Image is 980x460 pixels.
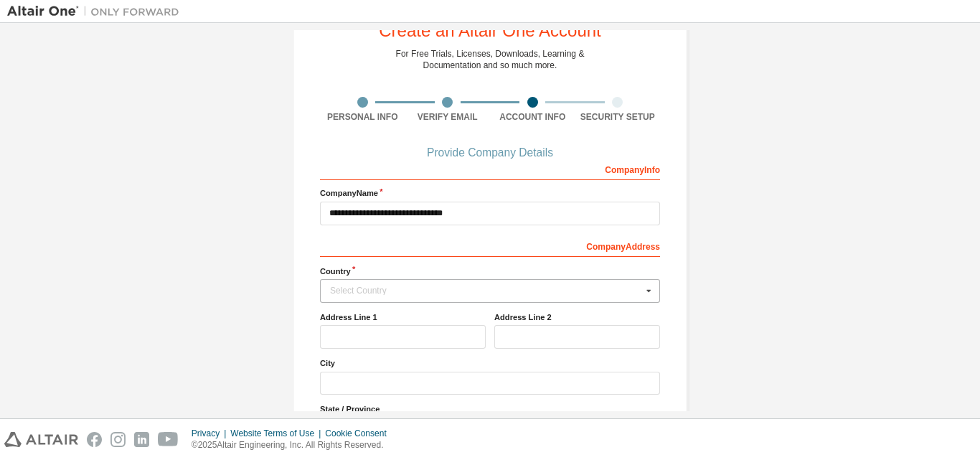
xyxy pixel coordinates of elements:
[396,48,585,71] div: For Free Trials, Licenses, Downloads, Learning & Documentation and so much more.
[405,111,491,123] div: Verify Email
[330,286,642,295] div: Select Country
[192,428,230,439] div: Privacy
[192,439,395,451] p: © 2025 Altair Engineering, Inc. All Rights Reserved.
[320,266,660,277] label: Country
[87,432,102,447] img: facebook.svg
[494,311,660,323] label: Address Line 2
[320,234,660,257] div: Company Address
[320,357,660,369] label: City
[7,4,187,19] img: Altair One
[325,428,395,439] div: Cookie Consent
[134,432,149,447] img: linkedin.svg
[490,111,575,123] div: Account Info
[575,111,661,123] div: Security Setup
[320,187,660,199] label: Company Name
[320,149,660,157] div: Provide Company Details
[320,157,660,180] div: Company Info
[110,432,126,447] img: instagram.svg
[320,311,486,323] label: Address Line 1
[230,428,325,439] div: Website Terms of Use
[320,403,660,415] label: State / Province
[4,432,78,447] img: altair_logo.svg
[158,432,179,447] img: youtube.svg
[379,22,601,39] div: Create an Altair One Account
[320,111,405,123] div: Personal Info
